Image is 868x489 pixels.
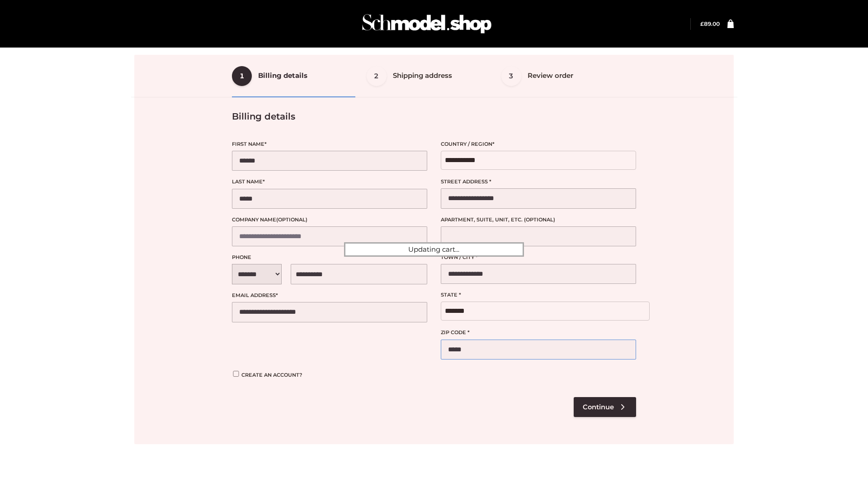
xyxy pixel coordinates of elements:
span: £ [700,20,704,27]
bdi: 89.00 [700,20,720,27]
a: £89.00 [700,20,720,27]
div: Updating cart... [344,242,524,257]
img: Schmodel Admin 964 [359,6,495,42]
